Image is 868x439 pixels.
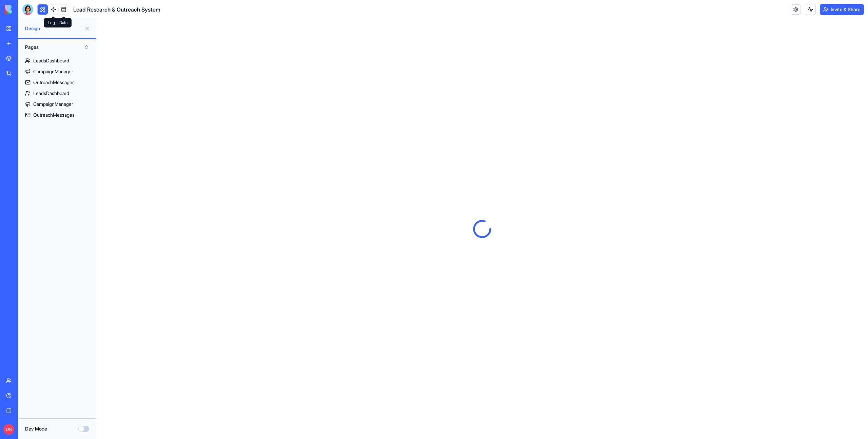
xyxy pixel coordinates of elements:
button: Invite & Share [820,4,864,15]
a: OutreachMessages [18,110,96,120]
div: LeadsDashboard [33,57,69,64]
div: OutreachMessages [33,112,75,118]
a: CampaignManager [18,66,96,77]
img: logo [5,5,47,14]
span: Design [25,25,82,32]
span: Lead Research & Outreach System [73,5,160,14]
div: CampaignManager [33,68,73,75]
button: Pages [22,42,93,53]
div: LeadsDashboard [33,90,69,97]
div: Logic [44,18,62,27]
div: CampaignManager [33,101,73,108]
a: CampaignManager [18,99,96,110]
span: DN [3,424,14,435]
a: LeadsDashboard [18,88,96,99]
div: OutreachMessages [33,79,75,86]
label: Dev Mode [25,425,47,432]
a: OutreachMessages [18,77,96,88]
a: LeadsDashboard [18,55,96,66]
div: Data [55,18,72,27]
